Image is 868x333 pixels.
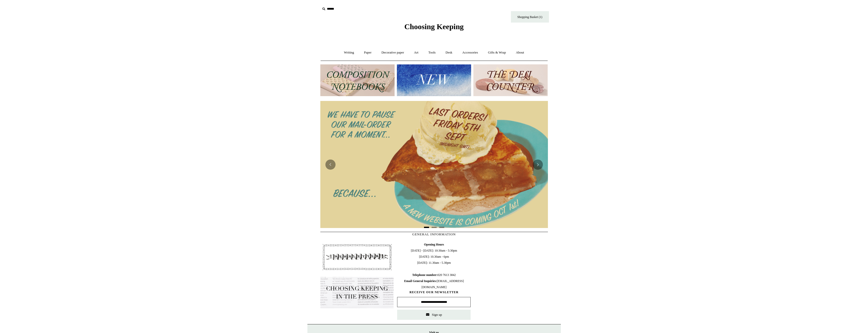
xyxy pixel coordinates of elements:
[436,273,437,277] b: :
[511,46,529,59] a: About
[404,279,464,289] span: [EMAIL_ADDRESS][DOMAIN_NAME]
[397,310,471,320] button: Sign up
[397,290,471,294] span: RECEIVE OUR NEWSLETTER
[404,279,437,283] b: Email General Inquiries:
[410,46,423,59] a: Art
[424,227,429,228] button: Page 1
[320,241,394,273] img: pf-4db91bb9--1305-Newsletter-Button_1200x.jpg
[441,46,457,59] a: Desk
[432,227,437,228] button: Page 2
[397,64,471,96] img: New.jpg__PID:f73bdf93-380a-4a35-bcfe-7823039498e1
[424,46,440,59] a: Tools
[473,64,548,96] img: The Deli Counter
[412,232,456,236] span: GENERAL INFORMATION
[377,46,409,59] a: Decorative paper
[404,26,464,30] a: Choosing Keeping
[439,227,444,228] button: Page 3
[320,277,394,308] img: pf-635a2b01-aa89-4342-bbcd-4371b60f588c--In-the-press-Button_1200x.jpg
[320,101,548,228] img: 2025 New Website coming soon.png__PID:95e867f5-3b87-426e-97a5-a534fe0a3431
[339,46,359,59] a: Writing
[359,46,376,59] a: Paper
[474,241,548,318] iframe: google_map
[320,64,395,96] img: 202302 Composition ledgers.jpg__PID:69722ee6-fa44-49dd-a067-31375e5d54ec
[511,11,549,23] a: Shopping Basket (1)
[325,160,336,170] button: Previous
[458,46,483,59] a: Accessories
[533,160,543,170] button: Next
[483,46,510,59] a: Gifts & Wrap
[412,273,438,277] b: Telephone number
[404,22,464,31] span: Choosing Keeping
[432,313,442,317] span: Sign up
[397,241,471,290] span: [DATE] - [DATE]: 10:30am - 5:30pm [DATE]: 10.30am - 6pm [DATE]: 11.30am - 5.30pm 020 7613 3842
[424,243,444,246] b: Opening Hours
